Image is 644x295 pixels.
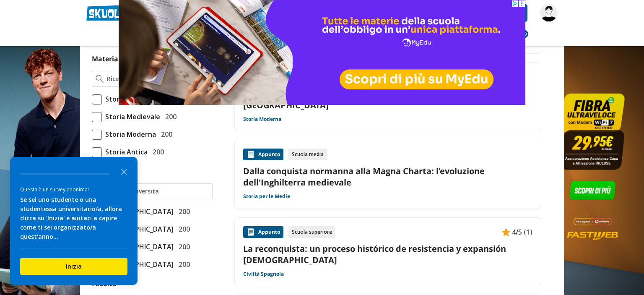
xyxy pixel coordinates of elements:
input: Ricerca universita [107,187,209,196]
button: Close the survey [116,163,132,180]
span: [GEOGRAPHIC_DATA] [102,259,174,270]
span: Storia Antica [102,146,148,157]
div: Survey [10,157,138,285]
img: Appunti contenuto [247,150,255,159]
button: Inizia [20,258,127,275]
span: 4/5 [512,227,522,238]
div: Se sei uno studente o una studentessa universitario/a, allora clicca su 'Inizia' e aiutaci a capi... [20,195,127,241]
a: La reconquista: un proceso histórico de resistencia y expansión [DEMOGRAPHIC_DATA] [243,243,532,266]
span: 200 [175,206,190,217]
span: Storia Contemporanea [102,94,180,104]
div: Appunto [243,226,283,238]
span: (1) [524,227,532,238]
div: Scuola media [288,149,327,160]
div: Scuola superiore [288,226,335,238]
span: 200 [175,241,190,252]
img: Ricerca materia o esame [96,75,104,83]
span: Storia Medievale [102,111,160,122]
span: 200 [175,259,190,270]
div: Questa è un survey anonima! [20,185,127,193]
img: Appunti contenuto [247,228,255,236]
span: [GEOGRAPHIC_DATA] [102,241,174,252]
a: Civiltà Spagnola [243,271,284,277]
span: 200 [158,129,172,140]
span: [GEOGRAPHIC_DATA] [102,206,174,217]
div: Appunto [243,149,283,160]
a: Storia per le Medie [243,193,290,200]
span: 200 [175,224,190,235]
span: [GEOGRAPHIC_DATA] [102,224,174,235]
span: Storia Moderna [102,129,156,140]
img: Appunti contenuto [502,228,510,236]
input: Ricerca materia o esame [107,75,209,83]
img: michela201322222 [540,4,558,22]
span: 200 [149,146,164,157]
label: Materia o esame [92,54,148,63]
span: 200 [162,111,177,122]
a: Storia Moderna [243,116,281,123]
a: Dalla conquista normanna alla Magna Charta: l'evoluzione dell'Inghilterra medievale [243,165,532,188]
